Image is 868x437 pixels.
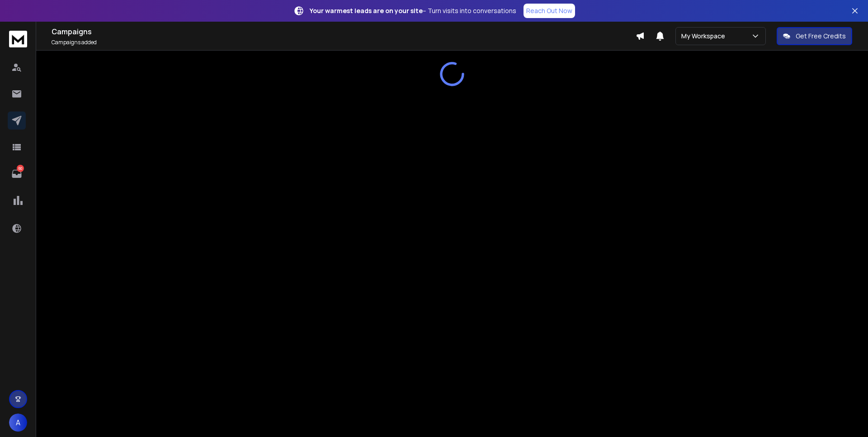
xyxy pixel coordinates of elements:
button: A [9,414,27,432]
h1: Campaigns [52,26,636,37]
p: – Turn visits into conversations [310,6,516,15]
img: logo [9,31,27,47]
p: Get Free Credits [796,32,846,41]
p: My Workspace [681,32,729,41]
button: Get Free Credits [777,27,852,45]
a: 60 [8,165,26,183]
p: Campaigns added [52,39,636,46]
p: 60 [17,165,24,172]
p: Reach Out Now [526,6,572,15]
a: Reach Out Now [524,4,575,18]
strong: Your warmest leads are on your site [310,6,423,15]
